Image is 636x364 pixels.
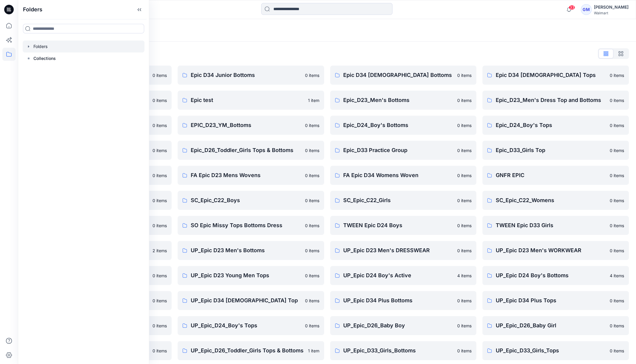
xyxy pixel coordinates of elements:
p: 0 items [305,72,319,78]
p: 0 items [305,323,319,329]
p: Epic_D26_Toddler_Girls Tops & Bottoms [191,146,301,154]
p: 0 items [305,222,319,229]
p: Epic D34 [DEMOGRAPHIC_DATA] Tops [495,71,606,79]
p: Epic_D33 Practice Group [343,146,454,154]
p: UP_Epic D23 Men's Bottoms [191,246,301,255]
p: 0 items [305,147,319,154]
p: Epic D34 Junior Bottoms [191,71,301,79]
p: 0 items [610,72,624,78]
p: Collections [33,55,56,62]
a: Epic_D33_Girls Top0 items [482,141,629,160]
a: FA Epic D23 Mens Wovens0 items [178,166,324,185]
a: SO Epic Missy Tops Bottoms Dress0 items [178,216,324,235]
p: 0 items [153,298,167,304]
p: Epic test [191,96,304,104]
div: [PERSON_NAME] [594,4,629,11]
p: UP_Epic D23 Young Men Tops [191,271,301,280]
p: Epic_D23_Men's Dress Top and Bottoms [495,96,606,104]
a: UP_Epic D23 Men's DRESSWEAR0 items [330,241,477,260]
p: Epic_D24_Boy's Bottoms [343,121,454,129]
a: UP_Epic D34 Plus Bottoms0 items [330,291,477,310]
p: 0 items [305,298,319,304]
a: Epic_D33 Practice Group0 items [330,141,477,160]
a: SC_Epic_C22_Boys0 items [178,191,324,210]
p: FA Epic D23 Mens Wovens [191,171,301,179]
a: UP_Epic D24 Boy's Active4 items [330,266,477,285]
p: 0 items [457,72,472,78]
p: 0 items [153,172,167,179]
p: 1 item [308,97,319,103]
a: UP_Epic D34 [DEMOGRAPHIC_DATA] Top0 items [178,291,324,310]
p: 0 items [153,72,167,78]
a: FA Epic D34 Womens Woven0 items [330,166,477,185]
a: GNFR EPIC0 items [482,166,629,185]
p: 0 items [610,298,624,304]
p: TWEEN Epic D33 Girls [495,221,606,230]
p: 0 items [610,172,624,179]
p: 0 items [153,272,167,279]
p: FA Epic D34 Womens Woven [343,171,454,179]
p: 0 items [305,197,319,204]
p: UP_Epic D24 Boy's Bottoms [495,271,606,280]
p: 0 items [457,222,472,229]
p: 0 items [153,147,167,154]
p: EPIC_D23_YM_Bottoms [191,121,301,129]
a: UP_Epic D23 Young Men Tops0 items [178,266,324,285]
a: UP_Epic_D26_Baby Boy0 items [330,316,477,335]
p: 0 items [153,323,167,329]
p: SC_Epic_C22_Girls [343,196,454,205]
p: UP_Epic_D33_Girls_Tops [495,346,606,355]
a: Epic_D24_Boy's Bottoms0 items [330,116,477,135]
p: 0 items [610,147,624,154]
a: Epic D34 [DEMOGRAPHIC_DATA] Bottoms0 items [330,66,477,85]
div: Walmart [594,11,629,15]
p: 0 items [457,298,472,304]
p: UP_Epic_D24_Boy's Tops [191,321,301,330]
p: SO Epic Missy Tops Bottoms Dress [191,221,301,230]
p: 0 items [457,97,472,103]
p: 4 items [457,272,472,279]
p: 0 items [457,247,472,254]
p: UP_Epic_D26_Baby Girl [495,321,606,330]
p: Epic_D24_Boy's Tops [495,121,606,129]
p: UP_Epic D34 Plus Tops [495,296,606,305]
a: Epic D34 [DEMOGRAPHIC_DATA] Tops0 items [482,66,629,85]
p: 0 items [610,222,624,229]
a: Epic_D24_Boy's Tops0 items [482,116,629,135]
a: EPIC_D23_YM_Bottoms0 items [178,116,324,135]
p: 0 items [610,348,624,354]
p: 4 items [610,272,624,279]
p: UP_Epic D24 Boy's Active [343,271,454,280]
span: 33 [569,5,575,10]
a: Epic_D23_Men's Bottoms0 items [330,91,477,110]
p: UP_Epic D23 Men's DRESSWEAR [343,246,454,255]
p: UP_Epic_D26_Baby Boy [343,321,454,330]
a: UP_Epic_D26_Baby Girl0 items [482,316,629,335]
p: 0 items [305,247,319,254]
a: Epic D34 Junior Bottoms0 items [178,66,324,85]
p: 0 items [457,122,472,128]
p: Epic_D23_Men's Bottoms [343,96,454,104]
p: 1 item [308,348,319,354]
a: UP_Epic_D33_Girls_Tops0 items [482,341,629,360]
div: GM [581,4,592,15]
p: UP_Epic D23 Men's WORKWEAR [495,246,606,255]
p: UP_Epic_D33_Girls_Bottoms [343,346,454,355]
p: 0 items [457,172,472,179]
p: Epic_D33_Girls Top [495,146,606,154]
p: 0 items [457,323,472,329]
a: UP_Epic D34 Plus Tops0 items [482,291,629,310]
a: SC_Epic_C22_Womens0 items [482,191,629,210]
p: TWEEN Epic D24 Boys [343,221,454,230]
a: UP_Epic_D33_Girls_Bottoms0 items [330,341,477,360]
a: UP_Epic_D26_Toddler_Girls Tops & Bottoms1 item [178,341,324,360]
p: 0 items [305,172,319,179]
a: SC_Epic_C22_Girls0 items [330,191,477,210]
p: UP_Epic_D26_Toddler_Girls Tops & Bottoms [191,346,304,355]
p: 0 items [610,197,624,204]
p: 0 items [610,97,624,103]
p: 0 items [610,247,624,254]
p: 0 items [153,197,167,204]
a: UP_Epic D24 Boy's Bottoms4 items [482,266,629,285]
p: GNFR EPIC [495,171,606,179]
